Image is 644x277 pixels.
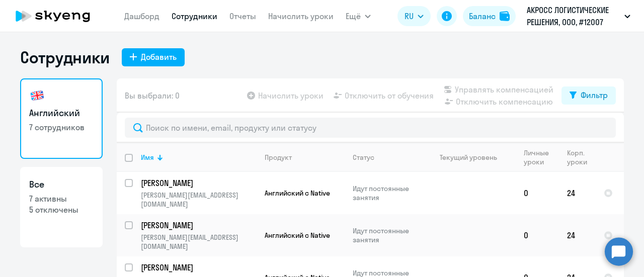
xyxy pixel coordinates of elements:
span: Вы выбрали: 0 [125,89,180,102]
a: Сотрудники [172,11,217,21]
a: Отчеты [229,11,256,21]
h3: Английский [29,107,94,120]
div: Корп. уроки [567,148,587,166]
img: english [29,87,45,104]
div: Фильтр [581,89,608,101]
div: Продукт [265,153,344,162]
p: Идут постоянные занятия [353,184,422,202]
a: Все7 активны5 отключены [20,167,103,247]
div: Личные уроки [524,148,549,166]
h1: Сотрудники [20,47,110,67]
p: [PERSON_NAME][EMAIL_ADDRESS][DOMAIN_NAME] [141,233,256,251]
button: Балансbalance [463,6,516,26]
div: Имя [141,153,154,162]
p: 7 сотрудников [29,122,94,133]
a: [PERSON_NAME] [141,220,256,231]
div: Корп. уроки [567,148,595,166]
span: Английский с Native [265,189,330,198]
input: Поиск по имени, email, продукту или статусу [125,118,616,138]
button: Добавить [122,48,185,66]
button: АКРОСС ЛОГИСТИЧЕСКИЕ РЕШЕНИЯ, ООО, #12007 [522,4,635,28]
p: Идут постоянные занятия [353,226,422,244]
span: Ещё [346,10,361,22]
td: 0 [516,172,559,214]
div: Статус [353,153,422,162]
div: Имя [141,153,256,162]
a: Начислить уроки [268,11,334,21]
td: 0 [516,214,559,256]
p: [PERSON_NAME] [141,220,255,231]
div: Личные уроки [524,148,558,166]
p: [PERSON_NAME][EMAIL_ADDRESS][DOMAIN_NAME] [141,191,256,209]
div: Баланс [469,10,496,22]
span: Английский с Native [265,231,330,240]
img: balance [500,11,510,21]
a: [PERSON_NAME] [141,177,256,189]
p: [PERSON_NAME] [141,177,255,189]
td: 24 [559,214,596,256]
h3: Все [29,178,94,191]
button: RU [397,6,431,26]
button: Ещё [346,6,371,26]
div: Статус [353,153,374,162]
p: 5 отключены [29,204,94,215]
td: 24 [559,172,596,214]
a: [PERSON_NAME] [141,262,256,273]
div: Добавить [141,51,177,63]
a: Английский7 сотрудников [20,78,103,159]
p: АКРОСС ЛОГИСТИЧЕСКИЕ РЕШЕНИЯ, ООО, #12007 [527,4,620,28]
div: Текущий уровень [440,153,497,162]
div: Текущий уровень [430,153,515,162]
a: Дашборд [124,11,159,21]
p: [PERSON_NAME] [141,262,255,273]
span: RU [405,10,414,22]
div: Продукт [265,153,292,162]
p: 7 активны [29,193,94,204]
button: Фильтр [561,86,616,105]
